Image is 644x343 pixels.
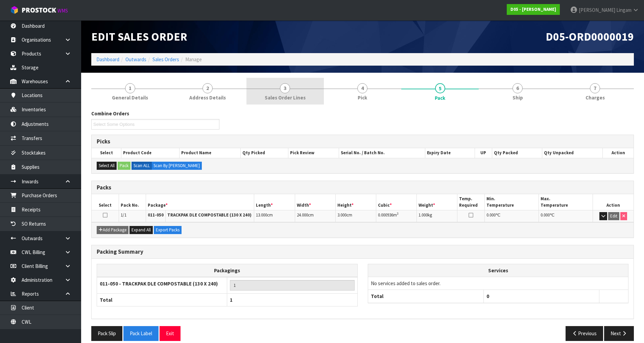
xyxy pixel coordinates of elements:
th: Select [92,194,119,210]
span: 13.000 [256,212,267,218]
a: Dashboard [96,56,119,63]
th: Temp. Required [457,194,484,210]
th: Serial No. / Batch No. [339,148,425,158]
th: Length [254,194,295,210]
button: Select All [97,162,117,170]
span: 3.000 [337,212,347,218]
span: 0.000 [486,212,496,218]
span: 24.000 [297,212,308,218]
span: Edit Sales Order [91,29,187,44]
span: 7 [590,83,600,93]
th: Weight [417,194,457,210]
span: 0.000 [541,212,550,218]
span: 1/1 [121,212,126,218]
span: 5 [435,83,445,93]
h3: Picks [97,138,628,145]
strong: 011-050 [148,212,164,218]
th: Min. Temperature [484,194,539,210]
span: 1 [125,83,135,93]
th: Action [603,148,634,158]
td: ℃ [484,210,539,222]
label: Combine Orders [91,110,129,117]
span: 4 [357,83,367,93]
th: Width [295,194,335,210]
td: No services added to sales order. [368,277,628,290]
button: Pack Label [123,326,159,341]
span: Lingam [616,7,631,13]
span: Pack [435,94,445,101]
th: Pack No. [119,194,146,210]
td: m [376,210,417,222]
small: WMS [57,7,68,14]
strong: 011-050 - TRACKPAK DLE COMPOSTABLE (130 X 240) [100,280,218,287]
span: 3 [280,83,290,93]
sup: 3 [397,211,399,216]
th: Select [92,148,121,158]
th: Services [368,264,628,277]
th: Qty Unpacked [542,148,602,158]
th: Product Code [121,148,180,158]
a: Sales Orders [152,56,179,63]
td: kg [417,210,457,222]
span: D05-ORD0000019 [546,29,634,44]
th: Expiry Date [425,148,475,158]
th: Qty Packed [492,148,542,158]
button: Previous [566,326,603,341]
th: Product Name [180,148,241,158]
th: Qty Picked [241,148,288,158]
span: 2 [202,83,213,93]
th: Height [335,194,376,210]
a: D05 - [PERSON_NAME] [507,4,560,15]
span: 1 [230,297,233,303]
td: cm [295,210,335,222]
span: 0 [486,293,489,299]
span: 1.000 [419,212,428,218]
button: Edit [608,212,619,220]
span: [PERSON_NAME] [579,7,615,13]
th: Packagings [97,264,358,277]
h3: Packs [97,184,628,191]
th: Total [368,290,484,303]
th: Max. Temperature [539,194,593,210]
th: Package [146,194,254,210]
td: ℃ [539,210,593,222]
span: ProStock [22,6,56,15]
button: Exit [160,326,181,341]
label: Scan By [PERSON_NAME] [151,162,202,170]
span: Sales Order Lines [265,94,306,101]
span: Expand All [132,227,151,233]
button: Expand All [129,226,153,234]
button: Pack Slip [91,326,122,341]
th: Action [593,194,634,210]
span: Address Details [189,94,226,101]
span: 0.000936 [378,212,393,218]
span: 6 [512,83,523,93]
td: cm [254,210,295,222]
span: General Details [112,94,148,101]
strong: TRACKPAK DLE COMPOSTABLE (130 X 240) [167,212,252,218]
th: UP [475,148,492,158]
a: Outwards [125,56,146,63]
img: cube-alt.png [10,6,19,14]
span: Pick [358,94,367,101]
label: Scan ALL [132,162,152,170]
strong: D05 - [PERSON_NAME] [510,6,556,12]
h3: Packing Summary [97,249,628,255]
button: Add Package [97,226,128,234]
button: Export Packs [154,226,182,234]
td: cm [335,210,376,222]
th: Total [97,294,227,306]
button: Next [604,326,634,341]
th: Cubic [376,194,417,210]
button: Pack [118,162,130,170]
span: Manage [185,56,202,63]
th: Pick Review [288,148,339,158]
span: Ship [512,94,523,101]
span: Charges [586,94,605,101]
